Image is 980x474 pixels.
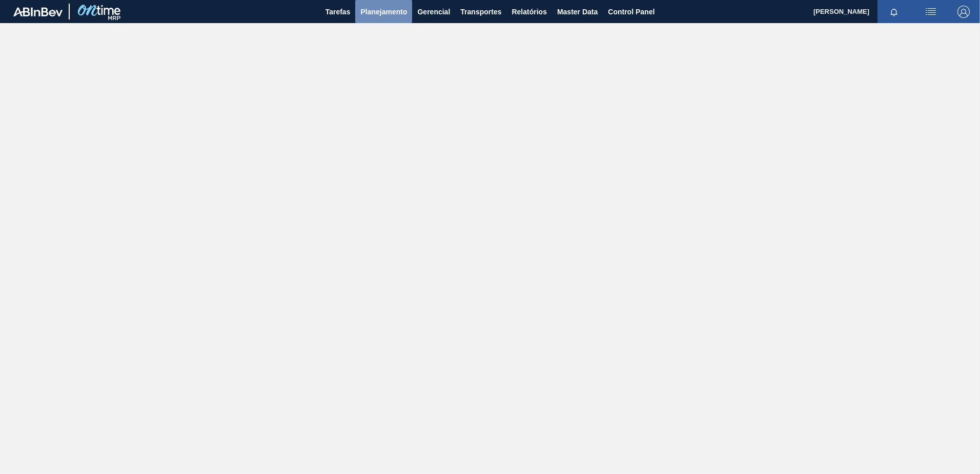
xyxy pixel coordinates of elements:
[325,6,351,18] span: Tarefas
[360,6,407,18] span: Planejamento
[557,6,598,18] span: Master Data
[877,5,910,19] button: Notificações
[608,6,655,18] span: Control Panel
[460,6,501,18] span: Transportes
[925,6,937,18] img: userActions
[957,6,970,18] img: Logout
[13,7,63,16] img: TNhmsLtSVTkK8tSr43FrP2fwEKptu5GPRR3wAAAABJRU5ErkJggg==
[417,6,450,18] span: Gerencial
[512,6,546,18] span: Relatórios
